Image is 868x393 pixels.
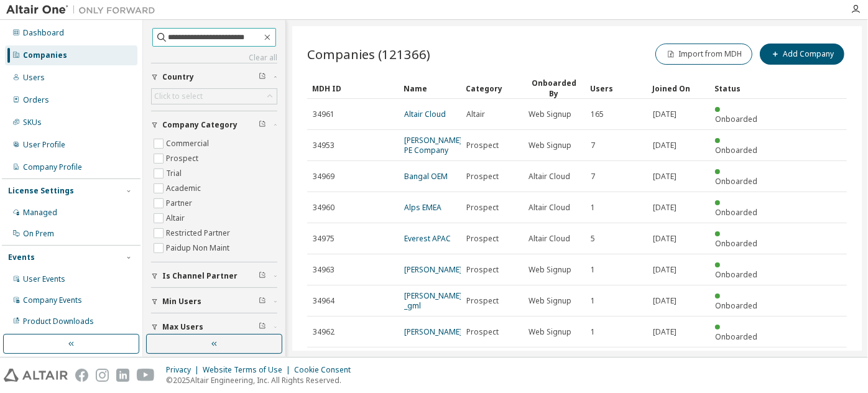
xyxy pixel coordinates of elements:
span: Is Channel Partner [162,271,238,281]
div: Click to select [154,91,203,101]
span: Clear filter [259,72,266,82]
div: Dashboard [23,28,64,38]
a: Alps EMEA [404,202,441,213]
span: Onboarded [715,238,757,249]
div: MDH ID [312,78,394,98]
span: 34975 [313,234,335,244]
img: altair_logo.svg [4,369,68,382]
span: Prospect [466,327,499,337]
span: Onboarded [715,331,757,342]
div: Click to select [152,89,277,104]
span: Clear filter [259,322,266,332]
span: [DATE] [653,234,676,244]
span: [DATE] [653,203,676,213]
div: Product Downloads [23,317,94,326]
img: Altair One [6,4,162,16]
button: Min Users [151,288,277,315]
div: User Profile [23,140,65,150]
label: Partner [166,196,195,211]
div: Category [466,78,518,98]
img: facebook.svg [75,369,88,382]
span: Onboarded [715,207,757,218]
p: © 2025 Altair Engineering, Inc. All Rights Reserved. [166,375,358,386]
span: Altair Cloud [529,172,570,182]
span: [DATE] [653,265,676,275]
div: User Events [23,274,65,284]
button: Is Channel Partner [151,262,277,290]
label: Paidup Non Maint [166,241,232,256]
a: Clear all [151,53,277,63]
span: Prospect [466,172,499,182]
a: [PERSON_NAME] _gml [404,290,462,311]
span: 1 [591,265,595,275]
span: Clear filter [259,297,266,307]
button: Company Category [151,111,277,139]
span: 34961 [313,109,335,119]
div: Events [8,252,35,262]
span: Onboarded [715,300,757,311]
span: Web Signup [529,109,571,119]
span: Companies (121366) [307,45,430,63]
span: Company Category [162,120,238,130]
span: 1 [591,296,595,306]
span: 5 [591,234,595,244]
button: Import from MDH [655,44,752,65]
div: Company Events [23,295,82,305]
label: Trial [166,166,184,181]
button: Max Users [151,313,277,341]
div: Onboarded By [528,78,580,99]
span: Max Users [162,322,203,332]
div: Orders [23,95,49,105]
span: Web Signup [529,327,571,337]
div: Users [590,78,642,98]
span: Onboarded [715,176,757,187]
img: instagram.svg [96,369,109,382]
span: Min Users [162,297,201,307]
span: Onboarded [715,269,757,280]
div: Companies [23,50,67,60]
span: Altair [466,109,485,119]
div: License Settings [8,186,74,196]
a: [PERSON_NAME] [404,264,462,275]
span: [DATE] [653,327,676,337]
img: youtube.svg [137,369,155,382]
div: On Prem [23,229,54,239]
label: Academic [166,181,203,196]
a: [PERSON_NAME] PE Company [404,135,462,155]
span: Onboarded [715,145,757,155]
span: Web Signup [529,296,571,306]
span: Prospect [466,265,499,275]
span: Prospect [466,296,499,306]
div: Cookie Consent [294,365,358,375]
span: 1 [591,327,595,337]
button: Country [151,63,277,91]
span: Prospect [466,234,499,244]
span: Prospect [466,141,499,150]
div: Users [23,73,45,83]
span: 7 [591,141,595,150]
span: Web Signup [529,141,571,150]
span: 7 [591,172,595,182]
div: Managed [23,208,57,218]
span: Prospect [466,203,499,213]
div: SKUs [23,118,42,127]
span: Altair Cloud [529,234,570,244]
label: Altair [166,211,187,226]
span: Clear filter [259,120,266,130]
span: Onboarded [715,114,757,124]
a: Everest APAC [404,233,451,244]
div: Status [714,78,767,98]
span: Clear filter [259,271,266,281]
div: Company Profile [23,162,82,172]
div: Privacy [166,365,203,375]
div: Joined On [652,78,704,98]
span: 34953 [313,141,335,150]
div: Website Terms of Use [203,365,294,375]
label: Commercial [166,136,211,151]
label: Prospect [166,151,201,166]
span: 34963 [313,265,335,275]
span: 34962 [313,327,335,337]
span: 1 [591,203,595,213]
span: Altair Cloud [529,203,570,213]
span: [DATE] [653,109,676,119]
